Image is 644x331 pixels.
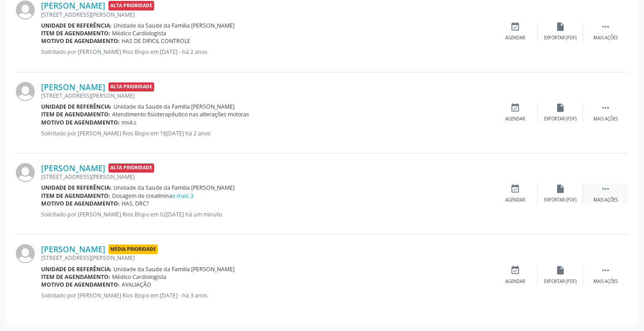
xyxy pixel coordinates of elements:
i: event_available [510,22,520,32]
span: Alta Prioridade [108,163,154,173]
i: insert_drive_file [555,265,565,275]
b: Item de agendamento: [41,192,110,200]
a: [PERSON_NAME] [41,163,105,173]
span: Alta Prioridade [108,82,154,92]
div: [STREET_ADDRESS][PERSON_NAME] [41,254,493,262]
i: event_available [510,265,520,275]
div: [STREET_ADDRESS][PERSON_NAME] [41,173,493,181]
b: Unidade de referência: [41,103,112,110]
span: Alta Prioridade [108,1,154,10]
div: Agendar [505,278,525,285]
span: ms4.s [122,119,136,126]
p: Solicitado por [PERSON_NAME] Rios Bispo em 18[DATE] há 2 anos [41,130,493,137]
a: [PERSON_NAME] [41,244,105,254]
b: Unidade de referência: [41,184,112,192]
i: insert_drive_file [555,184,565,194]
span: Média Prioridade [108,245,158,254]
b: Unidade de referência: [41,22,112,29]
div: Exportar (PDF) [544,278,577,285]
span: Unidade da Saude da Familia [PERSON_NAME] [113,103,235,110]
i:  [601,103,611,113]
b: Item de agendamento: [41,29,110,37]
div: Mais ações [593,35,618,41]
a: [PERSON_NAME] [41,82,105,92]
i:  [601,265,611,275]
div: Exportar (PDF) [544,116,577,122]
span: Unidade da Saude da Familia [PERSON_NAME] [113,265,235,273]
i:  [601,184,611,194]
img: img [16,244,35,263]
i: insert_drive_file [555,22,565,32]
div: [STREET_ADDRESS][PERSON_NAME] [41,92,493,100]
img: img [16,82,35,101]
p: Solicitado por [PERSON_NAME] Rios Bispo em 02[DATE] há um minuto [41,211,493,218]
span: Unidade da Saude da Familia [PERSON_NAME] [113,184,235,192]
a: [PERSON_NAME] [41,0,105,10]
p: Solicitado por [PERSON_NAME] Rios Bispo em [DATE] - há 3 anos [41,292,493,299]
b: Motivo de agendamento: [41,119,120,126]
div: Mais ações [593,116,618,122]
b: Item de agendamento: [41,273,110,281]
b: Motivo de agendamento: [41,281,120,288]
span: Atendimento fisioterapêutico nas alterações motoras [112,110,249,118]
i:  [601,22,611,32]
b: Item de agendamento: [41,110,110,118]
span: Dosagem de creatinina [112,192,193,200]
b: Unidade de referência: [41,265,112,273]
p: Solicitado por [PERSON_NAME] Rios Bispo em [DATE] - há 2 anos [41,48,493,56]
span: AVALIAÇÃO [122,281,151,288]
span: Médico Cardiologista [112,273,166,281]
i: event_available [510,103,520,113]
div: Mais ações [593,197,618,203]
div: Agendar [505,35,525,41]
a: e mais 3 [172,192,193,200]
div: Exportar (PDF) [544,35,577,41]
b: Motivo de agendamento: [41,200,120,207]
span: HAS, DRC? [122,200,149,207]
img: img [16,163,35,182]
b: Motivo de agendamento: [41,37,120,45]
div: Mais ações [593,278,618,285]
i: insert_drive_file [555,103,565,113]
div: Agendar [505,116,525,122]
i: event_available [510,184,520,194]
div: Exportar (PDF) [544,197,577,203]
span: HAS DE DIFICIL CONTROLE [122,37,190,45]
img: img [16,0,35,19]
div: Agendar [505,197,525,203]
span: Médico Cardiologista [112,29,166,37]
span: Unidade da Saude da Familia [PERSON_NAME] [113,22,235,29]
div: [STREET_ADDRESS][PERSON_NAME] [41,11,493,19]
